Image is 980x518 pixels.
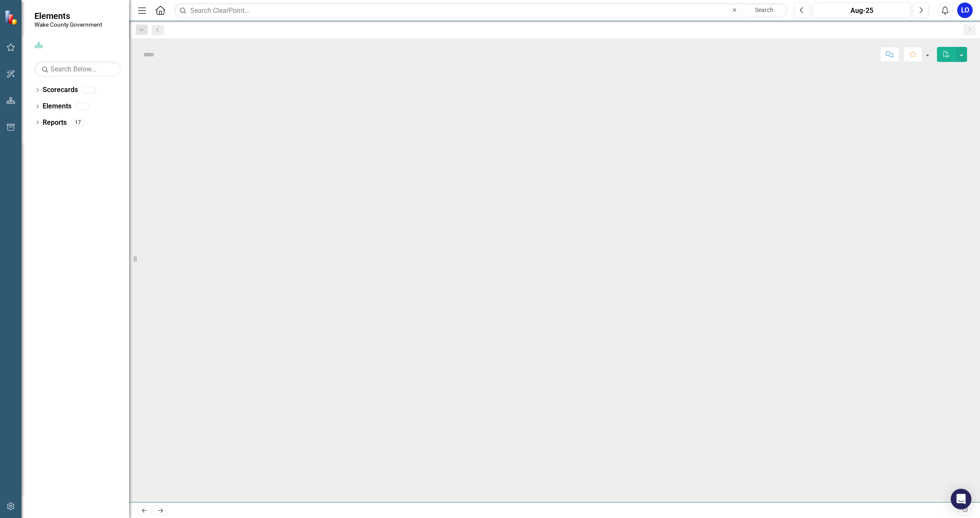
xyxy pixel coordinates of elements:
a: Reports [43,118,67,128]
button: Search [742,4,785,16]
span: Search [755,6,773,13]
button: LO [957,3,973,18]
span: Elements [34,11,102,21]
div: Open Intercom Messenger [951,489,971,509]
button: Aug-25 [813,3,911,18]
input: Search ClearPoint... [174,3,788,18]
img: ClearPoint Strategy [4,10,19,25]
div: Aug-25 [816,6,908,16]
img: Not Defined [142,48,156,62]
a: Scorecards [43,85,78,95]
input: Search Below... [34,62,121,77]
div: 17 [71,119,85,126]
small: Wake County Government [34,21,102,28]
a: Elements [43,102,71,111]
